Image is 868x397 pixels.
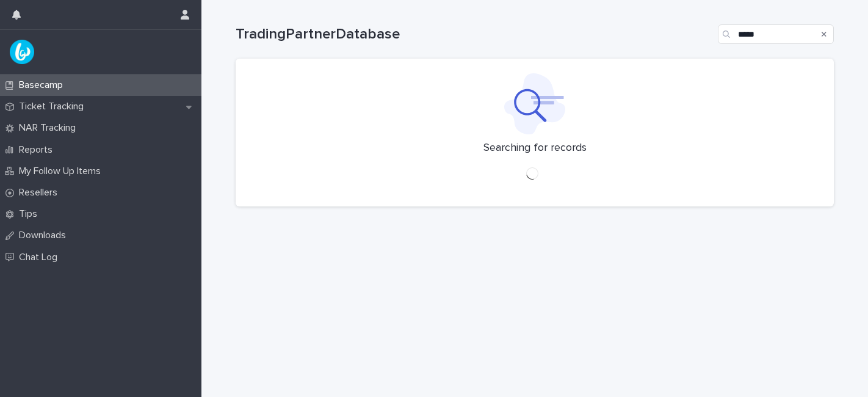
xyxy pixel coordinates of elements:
p: Reports [14,144,62,156]
p: Tips [14,208,47,220]
h1: TradingPartnerDatabase [236,26,713,43]
p: Resellers [14,187,67,198]
p: Chat Log [14,252,67,263]
p: Downloads [14,230,76,241]
p: My Follow Up Items [14,166,110,177]
p: Ticket Tracking [14,101,93,112]
img: UPKZpZA3RCu7zcH4nw8l [10,40,34,64]
input: Search [718,24,834,44]
p: NAR Tracking [14,122,85,134]
p: Searching for records [483,142,587,155]
p: Basecamp [14,79,73,91]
